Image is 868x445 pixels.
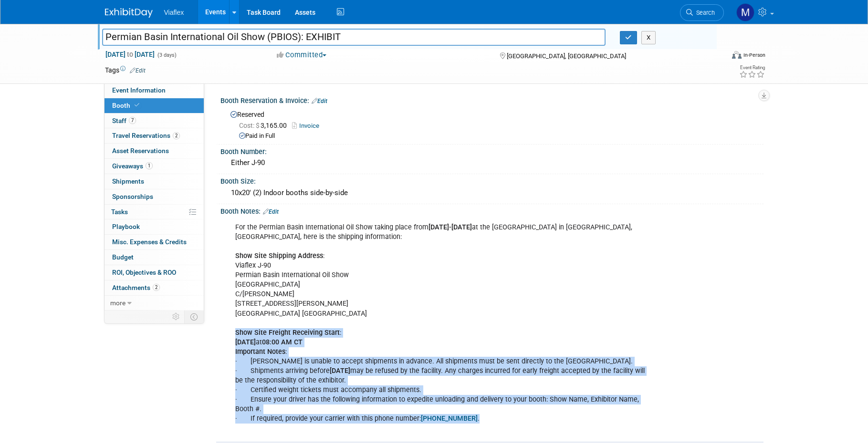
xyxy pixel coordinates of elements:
a: [PHONE_NUMBER] [421,414,478,423]
span: 3,165.00 [239,122,291,129]
a: Attachments2 [105,280,204,295]
a: Edit [263,208,279,215]
a: Event Information [105,83,204,98]
a: Search [680,4,724,21]
div: Paid in Full [239,132,756,141]
span: to [125,51,135,58]
button: Committed [273,50,330,60]
b: Important Notes [235,348,285,356]
span: Booth [112,102,141,109]
div: Either J-90 [228,155,756,170]
span: 2 [173,132,180,139]
div: Booth Number: [220,145,763,156]
div: 10x20' (2) Indoor booths side-by-side [228,186,756,200]
a: Staff7 [105,114,204,128]
div: Booth Size: [220,174,763,186]
a: Travel Reservations2 [105,128,204,143]
span: Sponsorships [112,193,153,200]
div: Booth Reservation & Invoice: [220,93,763,106]
span: 2 [153,284,160,291]
span: Viaflex [164,9,184,16]
a: Booth [105,98,204,113]
div: Booth Notes: [220,204,763,217]
a: Misc. Expenses & Credits [105,235,204,249]
span: Search [693,9,715,16]
span: Misc. Expenses & Credits [112,238,187,246]
span: Staff [112,117,136,124]
a: Tasks [105,205,204,219]
a: Invoice [292,122,324,129]
img: ExhibitDay [105,8,153,18]
a: ROI, Objectives & ROO [105,265,204,280]
span: Giveaways [112,162,153,170]
a: Shipments [105,174,204,189]
td: Tags [105,65,146,75]
span: (3 days) [157,52,177,58]
i: Booth reservation complete [135,103,139,108]
span: Event Information [112,86,166,94]
span: Budget [112,253,134,261]
a: Sponsorships [105,189,204,204]
span: Shipments [112,177,144,185]
span: [GEOGRAPHIC_DATA], [GEOGRAPHIC_DATA] [507,52,626,60]
span: Attachments [112,284,160,291]
span: ROI, Objectives & ROO [112,269,176,276]
b: Show Site Shipping Address [235,252,323,260]
span: [DATE] [DATE] [105,50,155,59]
a: Edit [312,98,327,104]
span: Travel Reservations [112,132,180,139]
b: [DATE]-[DATE] [429,223,472,231]
div: Event Format [668,50,766,64]
span: Cost: $ [239,122,261,129]
div: In-Person [743,52,765,59]
b: [DATE] [235,338,256,346]
div: For the Permian Basin International Oil Show taking place from at the [GEOGRAPHIC_DATA] in [GEOGR... [229,218,659,438]
td: Personalize Event Tab Strip [168,310,185,323]
span: Asset Reservations [112,147,169,155]
img: Megan Ringling [736,3,754,21]
span: 1 [146,162,153,169]
a: Giveaways1 [105,159,204,174]
b: Show Site Freight Receiving Start [235,329,340,337]
a: Asset Reservations [105,144,204,158]
a: Edit [130,67,146,74]
b: 08:00 AM CT [262,338,303,346]
a: Playbook [105,219,204,234]
span: Playbook [112,223,140,230]
td: Toggle Event Tabs [184,310,204,323]
button: X [641,31,656,44]
div: Reserved [228,107,756,141]
span: 7 [129,117,136,124]
div: Event Rating [739,65,765,70]
span: more [110,299,125,307]
b: [DATE] [330,367,350,375]
img: Format-Inperson.png [732,51,742,59]
span: Tasks [111,208,128,216]
a: more [105,296,204,310]
a: Budget [105,250,204,265]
